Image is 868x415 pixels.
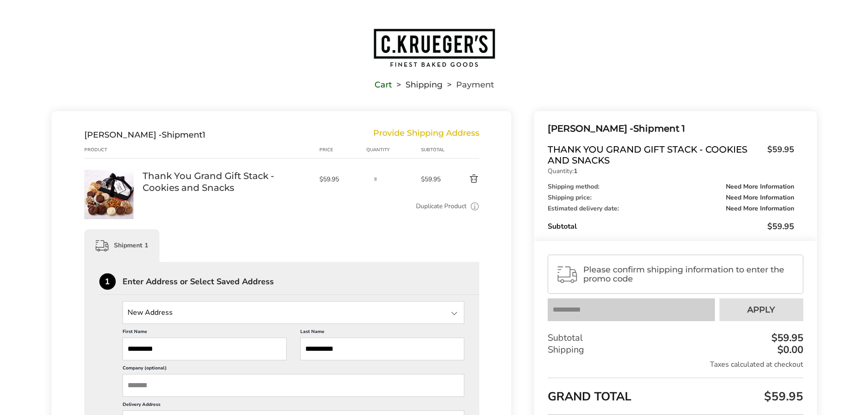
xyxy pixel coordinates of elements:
input: Last Name [300,338,464,360]
span: Need More Information [726,205,794,212]
strong: 1 [574,167,577,175]
span: 1 [202,130,205,140]
span: Need More Information [726,195,794,201]
div: Subtotal [548,221,794,232]
label: Delivery Address [123,401,465,410]
span: Need More Information [726,184,794,190]
div: Product [84,146,143,154]
input: State [123,301,465,324]
div: Subtotal [421,146,447,154]
div: GRAND TOTAL [548,378,803,407]
div: 1 [99,273,116,290]
div: $0.00 [775,345,803,355]
button: Delete product [447,174,479,184]
p: Quantity: [548,168,794,174]
div: Provide Shipping Address [373,130,479,140]
span: Please confirm shipping information to enter the promo code [583,265,795,283]
a: Thank You Grand Gift Stack - Cookies and Snacks [84,169,134,178]
span: $59.95 [763,144,794,164]
div: Shipment 1 [548,121,794,136]
img: C.KRUEGER'S [373,28,496,68]
div: Shipping method: [548,184,794,190]
label: First Name [123,328,287,338]
div: Price [319,146,367,154]
label: Company (optional) [123,365,465,374]
div: Shipment 1 [84,229,159,262]
span: $59.95 [421,175,447,184]
div: Enter Address or Select Saved Address [123,277,480,286]
div: Shipment [84,130,205,140]
a: Cart [375,82,392,88]
a: Thank You Grand Gift Stack - Cookies and Snacks [143,170,310,194]
a: Thank You Grand Gift Stack - Cookies and Snacks$59.95 [548,144,794,166]
span: $59.95 [319,175,362,184]
input: Quantity input [366,170,385,188]
div: Subtotal [548,332,803,344]
label: Last Name [300,328,464,338]
input: Company [123,374,465,397]
span: Apply [747,306,775,314]
img: Thank You Grand Gift Stack - Cookies and Snacks [84,170,134,219]
span: Thank You Grand Gift Stack - Cookies and Snacks [548,144,762,166]
div: $59.95 [769,333,803,343]
div: Taxes calculated at checkout [548,359,803,369]
span: $59.95 [762,389,803,405]
a: Duplicate Product [416,201,467,211]
span: [PERSON_NAME] - [548,123,633,134]
div: Estimated delivery date: [548,205,794,212]
span: $59.95 [767,221,794,232]
div: Quantity [366,146,421,154]
span: Payment [456,82,494,88]
li: Shipping [392,82,442,88]
span: [PERSON_NAME] - [84,130,162,140]
button: Apply [719,298,803,321]
div: Shipping price: [548,195,794,201]
a: Go to home page [51,28,817,68]
input: First Name [123,338,287,360]
div: Shipping [548,344,803,356]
